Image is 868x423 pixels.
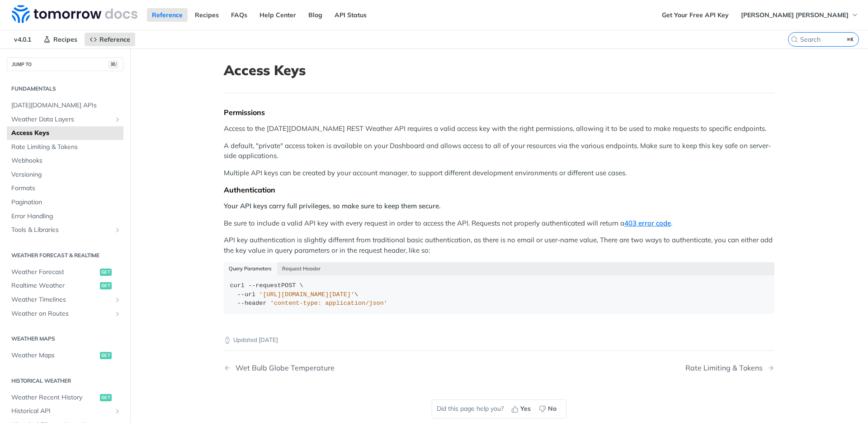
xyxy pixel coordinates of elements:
a: Recipes [190,8,224,22]
span: '[URL][DOMAIN_NAME][DATE]' [259,291,354,298]
a: Weather Mapsget [7,349,123,362]
span: Reference [99,35,130,43]
span: Weather on Routes [11,309,112,318]
a: Historical APIShow subpages for Historical API [7,404,123,418]
kbd: ⌘K [845,35,856,44]
button: Show subpages for Tools & Libraries [114,226,121,234]
span: get [100,269,112,276]
span: Weather Forecast [11,268,98,277]
a: 403 error code [624,219,671,227]
span: Weather Data Layers [11,115,112,124]
h2: Historical Weather [7,377,123,385]
a: Versioning [7,168,123,182]
a: Access Keys [7,126,123,140]
a: Previous Page: Wet Bulb Globe Temperature [224,364,460,372]
a: Help Center [255,8,301,22]
a: Weather Recent Historyget [7,391,123,404]
span: [DATE][DOMAIN_NAME] APIs [11,101,121,110]
h1: Access Keys [224,62,774,78]
span: Rate Limiting & Tokens [11,143,121,152]
span: Tools & Libraries [11,226,112,235]
p: Be sure to include a valid API key with every request in order to access the API. Requests not pr... [224,218,774,229]
h2: Weather Forecast & realtime [7,251,123,260]
span: Access Keys [11,129,121,138]
span: Error Handling [11,212,121,221]
div: Authentication [224,185,774,194]
span: Yes [520,404,531,413]
a: [DATE][DOMAIN_NAME] APIs [7,99,123,112]
span: Pagination [11,198,121,207]
button: Show subpages for Historical API [114,408,121,415]
p: Access to the [DATE][DOMAIN_NAME] REST Weather API requires a valid access key with the right per... [224,124,774,134]
span: [PERSON_NAME] [PERSON_NAME] [741,11,849,19]
span: get [100,352,112,359]
span: Recipes [53,35,77,43]
span: get [100,394,112,401]
p: Multiple API keys can be created by your account manager, to support different development enviro... [224,168,774,178]
h2: Fundamentals [7,85,123,93]
div: Rate Limiting & Tokens [685,364,767,372]
h2: Weather Maps [7,335,123,343]
span: --url [237,291,256,298]
a: Pagination [7,196,123,209]
button: [PERSON_NAME] [PERSON_NAME] [736,8,863,22]
span: --header [237,300,267,307]
a: Rate Limiting & Tokens [7,140,123,154]
strong: Your API keys carry full privileges, so make sure to keep them secure. [224,202,441,210]
a: Weather on RoutesShow subpages for Weather on Routes [7,307,123,321]
a: Tools & LibrariesShow subpages for Tools & Libraries [7,223,123,237]
div: Permissions [224,108,774,117]
a: Blog [303,8,327,22]
button: No [536,402,561,416]
span: No [548,404,557,413]
a: Webhooks [7,154,123,168]
span: Weather Maps [11,351,98,360]
a: FAQs [226,8,252,22]
span: get [100,282,112,289]
a: Reference [85,33,135,46]
span: Formats [11,184,121,193]
a: Weather TimelinesShow subpages for Weather Timelines [7,293,123,307]
span: 'content-type: application/json' [270,300,387,307]
a: Reference [147,8,188,22]
p: API key authentication is slightly different from traditional basic authentication, as there is n... [224,235,774,255]
a: Next Page: Rate Limiting & Tokens [685,364,774,372]
div: Wet Bulb Globe Temperature [231,364,335,372]
a: Error Handling [7,210,123,223]
nav: Pagination Controls [224,355,774,381]
button: JUMP TO⌘/ [7,58,123,71]
p: A default, "private" access token is available on your Dashboard and allows access to all of your... [224,141,774,161]
button: Show subpages for Weather Timelines [114,296,121,303]
img: Tomorrow.io Weather API Docs [12,5,137,23]
span: Weather Timelines [11,295,112,304]
button: Show subpages for Weather Data Layers [114,116,121,123]
button: Show subpages for Weather on Routes [114,310,121,317]
span: --request [248,282,281,289]
a: Weather Forecastget [7,265,123,279]
a: Realtime Weatherget [7,279,123,293]
div: Did this page help you? [432,399,566,418]
span: Historical API [11,407,112,416]
div: POST \ \ [230,281,769,308]
a: Weather Data LayersShow subpages for Weather Data Layers [7,113,123,126]
a: API Status [330,8,372,22]
a: Get Your Free API Key [657,8,734,22]
span: curl [230,282,245,289]
button: Yes [508,402,536,416]
p: Updated [DATE] [224,336,774,345]
span: ⌘/ [108,61,118,68]
span: Webhooks [11,156,121,165]
a: Formats [7,182,123,195]
span: Realtime Weather [11,281,98,290]
svg: Search [791,36,798,43]
span: Versioning [11,170,121,179]
span: v4.0.1 [9,33,36,46]
span: Weather Recent History [11,393,98,402]
a: Recipes [38,33,82,46]
button: Request Header [277,262,326,275]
